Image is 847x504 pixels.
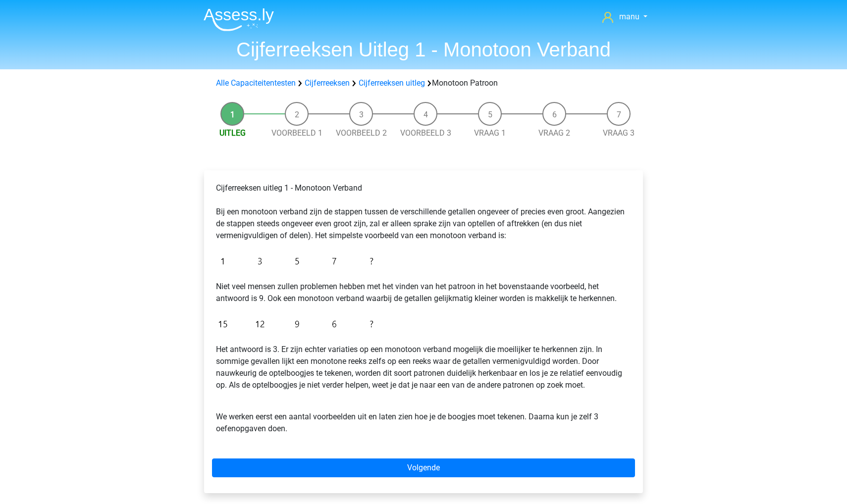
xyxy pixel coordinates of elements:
[212,458,635,477] a: Volgende
[216,182,631,242] p: Cijferreeksen uitleg 1 - Monotoon Verband Bij een monotoon verband zijn de stappen tussen de vers...
[216,312,378,336] img: Figure sequences Example 2.png
[538,128,570,138] a: Vraag 2
[216,344,631,391] p: Het antwoord is 3. Er zijn echter variaties op een monotoon verband mogelijk die moeilijker te he...
[204,8,274,31] img: Assessly
[196,38,651,61] h1: Cijferreeksen Uitleg 1 - Monotoon Verband
[212,77,635,89] div: Monotoon Patroon
[216,78,296,88] a: Alle Capaciteitentesten
[359,78,425,88] a: Cijferreeksen uitleg
[271,128,322,138] a: Voorbeeld 1
[336,128,387,138] a: Voorbeeld 2
[216,250,378,273] img: Figure sequences Example 1.png
[603,128,635,138] a: Vraag 3
[216,281,631,304] p: Niet veel mensen zullen problemen hebben met het vinden van het patroon in het bovenstaande voorb...
[219,128,246,138] a: Uitleg
[619,12,639,21] span: manu
[598,11,651,23] a: manu
[400,128,451,138] a: Voorbeeld 3
[305,78,350,88] a: Cijferreeksen
[474,128,506,138] a: Vraag 1
[216,399,631,435] p: We werken eerst een aantal voorbeelden uit en laten zien hoe je de boogjes moet tekenen. Daarna k...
